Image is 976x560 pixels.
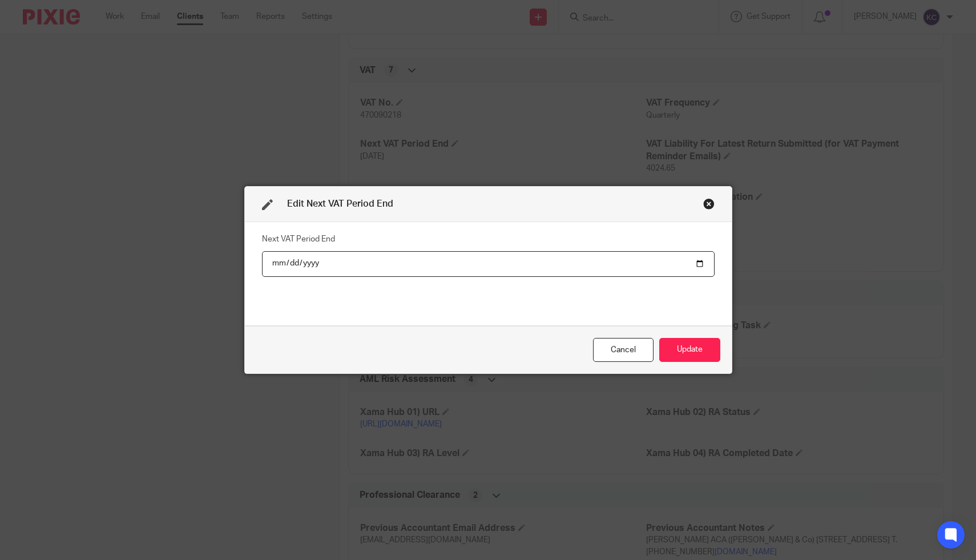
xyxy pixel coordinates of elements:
[262,251,715,277] input: YYYY-MM-DD
[659,338,720,362] button: Update
[593,338,654,362] div: Close this dialog window
[262,233,335,245] label: Next VAT Period End
[287,199,393,208] span: Edit Next VAT Period End
[703,198,715,210] div: Close this dialog window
